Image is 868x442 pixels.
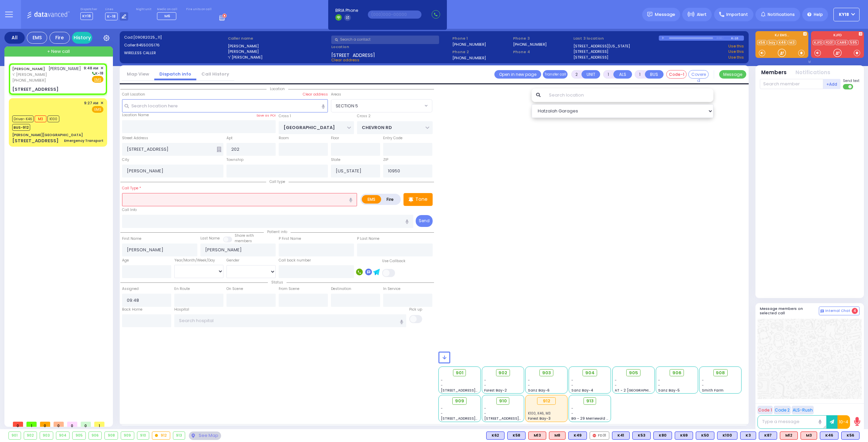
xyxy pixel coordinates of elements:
span: 0 [40,422,50,427]
label: [PERSON_NAME] [228,49,329,55]
button: ALS [613,70,632,79]
span: - [658,383,660,388]
div: K100 [717,432,737,440]
span: Smith Farm [702,388,724,393]
span: 901 [456,370,463,376]
div: [PERSON_NAME][GEOGRAPHIC_DATA] [12,132,83,138]
div: K50 [696,432,714,440]
label: Turn off text [843,83,854,90]
span: - [528,383,530,388]
div: 912 [537,397,556,405]
a: Call History [196,71,234,77]
div: ALS [528,432,546,440]
label: Last 3 location [573,36,659,41]
button: ALS-Rush [792,406,814,414]
a: Use this [728,55,744,60]
div: M8 [549,432,566,440]
span: Sanz Bay-5 [658,388,680,393]
label: Lines [105,7,129,12]
button: +Add [823,79,841,89]
input: (000)000-00000 [368,10,421,19]
span: Forest Bay-3 [528,416,551,421]
div: K58 [507,432,526,440]
a: History [72,32,92,44]
label: [PHONE_NUMBER] [513,42,547,47]
span: - [441,406,443,411]
label: P Last Name [357,236,379,241]
div: BLS [759,432,777,440]
span: Other building occupants [217,147,221,152]
button: Send [416,215,433,227]
div: Fire [50,32,70,44]
div: BLS [841,432,860,440]
div: BLS [568,432,587,440]
div: BLS [696,432,714,440]
div: 904 [56,432,70,439]
label: On Scene [226,286,243,292]
span: KY18 [839,12,849,18]
span: - [571,411,573,416]
label: Call back number [279,258,311,263]
a: Map View [122,71,154,77]
span: - [615,383,617,388]
span: K100 [47,115,59,122]
span: - [484,383,486,388]
span: Message [655,11,675,18]
div: 905 [73,432,85,439]
span: Driver-K46 [12,115,34,122]
label: Street Address [122,135,148,141]
label: Night unit [136,7,151,12]
label: Caller: [124,42,225,48]
label: Gender [226,258,239,263]
button: UNIT [581,70,600,79]
button: Code-1 [666,70,687,79]
h5: Message members on selected call [760,307,819,315]
span: - [571,383,573,388]
label: Cross 2 [357,113,371,119]
span: Clear address [331,57,359,63]
div: BLS [632,432,651,440]
label: City [122,157,129,163]
label: Entry Code [383,135,402,141]
span: Help [814,12,823,18]
div: K56 [841,432,860,440]
div: M13 [528,432,546,440]
div: 908 [105,432,118,439]
span: 8455005176 [136,42,160,48]
div: M3 [801,432,817,440]
label: Last Name [200,236,220,241]
span: Phone 1 [452,36,511,41]
button: Message [719,70,746,79]
div: EMS [27,32,47,44]
img: red-radio-icon.svg [593,434,596,437]
label: ר' [PERSON_NAME] [228,55,329,60]
label: P First Name [279,236,301,241]
span: Call type [266,179,289,184]
label: State [331,157,340,163]
div: [STREET_ADDRESS] [12,86,59,93]
img: comment-alt.png [821,310,824,313]
label: Save as POI [256,113,276,118]
span: BG - 29 Merriewold S. [571,416,609,421]
label: Clear address [303,92,328,97]
span: 9:48 AM [84,66,98,71]
img: message.svg [647,12,652,17]
span: ✕ [100,65,103,71]
button: Code 1 [757,406,773,414]
label: Use Callback [382,258,406,264]
div: ALS KJ [549,432,566,440]
a: [PERSON_NAME] [12,66,45,71]
div: BLS [717,432,737,440]
span: - [571,378,573,383]
span: 1 [26,422,37,427]
span: K100, K46, M3 [528,411,551,416]
label: In Service [383,286,400,292]
button: Internal Chat 4 [819,307,860,315]
span: - [702,378,704,383]
a: Dispatch info [154,71,196,77]
span: Send text [843,78,860,83]
div: All [4,32,25,44]
span: 913 [586,398,594,404]
div: 902 [24,432,37,439]
span: - [484,411,486,416]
